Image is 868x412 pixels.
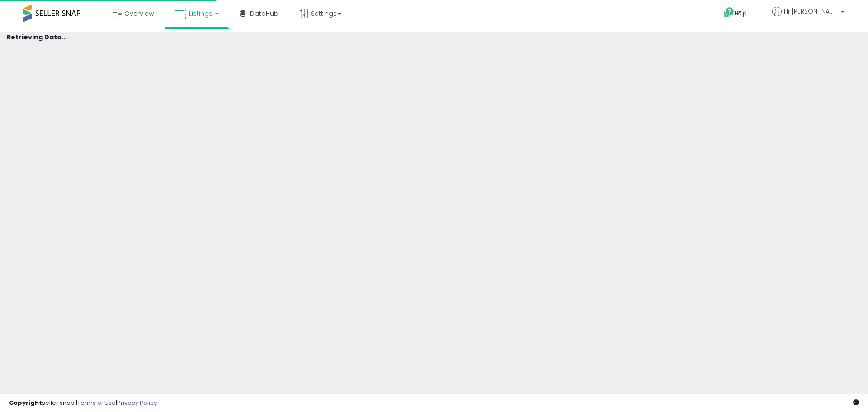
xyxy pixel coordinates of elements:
[9,399,157,407] div: seller snap | |
[735,9,747,17] span: Help
[250,9,278,18] span: DataHub
[117,398,157,407] a: Privacy Policy
[784,7,838,16] span: Hi [PERSON_NAME]
[124,9,154,18] span: Overview
[189,9,212,18] span: Listings
[772,7,844,27] a: Hi [PERSON_NAME]
[723,7,735,18] i: Get Help
[77,398,116,407] a: Terms of Use
[7,34,861,41] h4: Retrieving Data...
[9,398,42,407] strong: Copyright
